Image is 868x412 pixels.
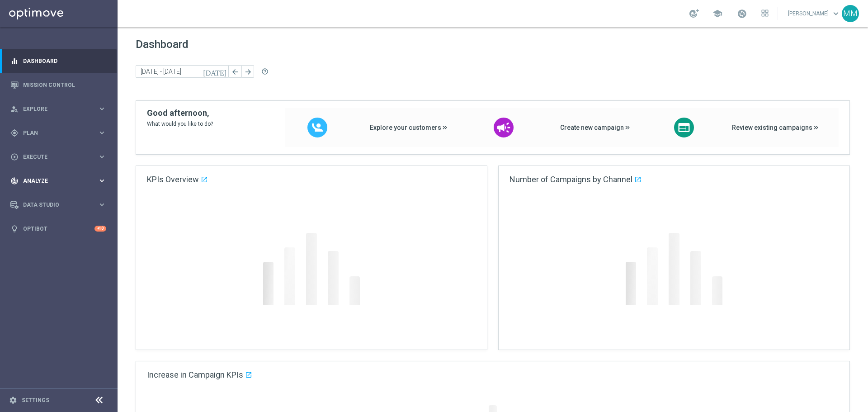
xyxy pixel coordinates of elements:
[98,200,106,209] i: keyboard_arrow_right
[94,226,106,232] div: +10
[98,176,106,185] i: keyboard_arrow_right
[23,178,98,184] span: Analyze
[23,217,94,241] a: Optibot
[10,153,107,161] button: play_circle_outline Execute keyboard_arrow_right
[23,202,98,208] span: Data Studio
[10,153,19,161] i: play_circle_outline
[10,105,98,113] div: Explore
[23,73,106,97] a: Mission Control
[10,49,106,73] div: Dashboard
[10,217,106,241] div: Optibot
[10,129,19,137] i: gps_fixed
[10,57,107,65] button: equalizer Dashboard
[10,129,98,137] div: Plan
[10,57,19,65] i: equalizer
[9,396,17,404] i: settings
[10,129,107,137] button: gps_fixed Plan keyboard_arrow_right
[23,154,98,160] span: Execute
[23,130,98,136] span: Plan
[787,7,842,20] a: [PERSON_NAME]keyboard_arrow_down
[10,225,19,233] i: lightbulb
[10,177,19,185] i: track_changes
[10,201,98,209] div: Data Studio
[842,5,859,22] div: MM
[10,73,106,97] div: Mission Control
[98,128,106,137] i: keyboard_arrow_right
[10,177,107,185] button: track_changes Analyze keyboard_arrow_right
[98,104,106,113] i: keyboard_arrow_right
[10,153,98,161] div: Execute
[10,105,19,113] i: person_search
[23,106,98,112] span: Explore
[10,225,107,232] button: lightbulb Optibot +10
[10,201,107,208] button: Data Studio keyboard_arrow_right
[10,81,107,89] button: Mission Control
[10,105,107,113] button: person_search Explore keyboard_arrow_right
[98,152,106,161] i: keyboard_arrow_right
[22,398,49,403] a: Settings
[831,9,841,19] span: keyboard_arrow_down
[10,177,98,185] div: Analyze
[23,49,106,73] a: Dashboard
[712,9,722,19] span: school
